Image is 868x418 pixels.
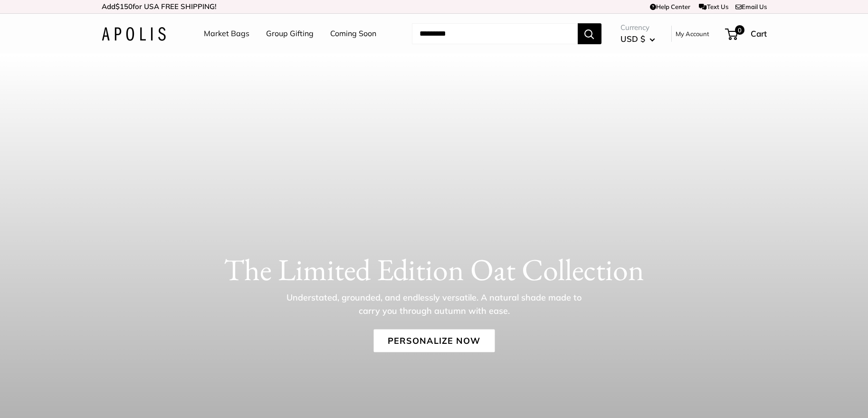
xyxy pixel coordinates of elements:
a: Group Gifting [266,27,314,41]
a: My Account [676,28,709,39]
span: Currency [620,21,655,34]
a: Market Bags [204,27,249,41]
a: Coming Soon [330,27,376,41]
span: 0 [734,25,744,35]
a: Email Us [735,3,767,10]
h1: The Limited Edition Oat Collection [102,251,767,287]
span: Cart [751,29,767,39]
button: Search [578,23,601,44]
span: $150 [115,2,133,11]
a: Help Center [650,3,690,10]
img: Apolis [102,27,166,41]
a: 0 Cart [726,26,767,41]
span: USD $ [620,34,645,44]
p: Understated, grounded, and endlessly versatile. A natural shade made to carry you through autumn ... [280,291,589,317]
a: Text Us [699,3,728,10]
input: Search... [412,23,578,44]
a: Personalize Now [373,329,495,352]
button: USD $ [620,31,655,47]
